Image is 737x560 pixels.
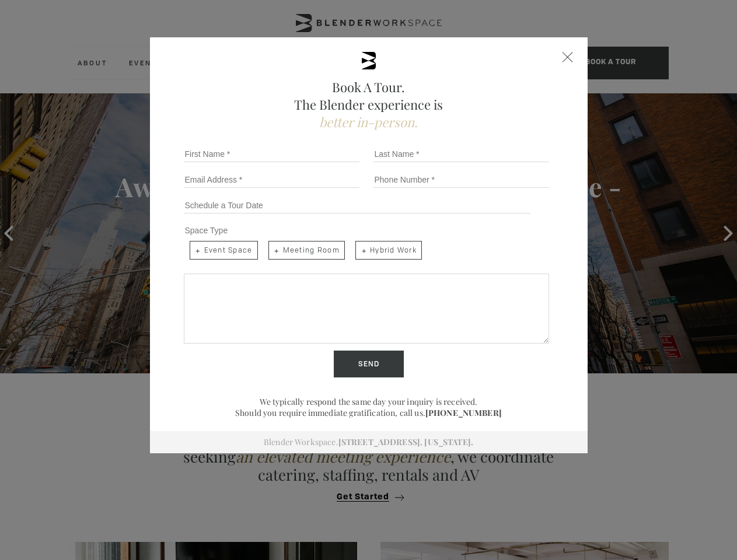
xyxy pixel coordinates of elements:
[319,113,418,131] span: better in-person.
[179,78,558,131] h2: Book A Tour. The Blender experience is
[334,351,404,377] input: Send
[179,396,558,407] p: We typically respond the same day your inquiry is received.
[150,431,588,453] div: Blender Workspace.
[184,171,359,188] input: Email Address *
[563,52,573,62] div: Close form
[184,197,531,213] input: Schedule a Tour Date
[373,146,549,162] input: Last Name *
[373,171,549,188] input: Phone Number *
[355,241,422,260] span: Hybrid Work
[425,407,502,418] a: [PHONE_NUMBER]
[179,407,558,418] p: Should you require immediate gratification, call us.
[184,146,359,162] input: First Name *
[268,241,345,260] span: Meeting Room
[190,241,258,260] span: Event Space
[185,226,228,235] span: Space Type
[338,436,473,447] a: [STREET_ADDRESS]. [US_STATE].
